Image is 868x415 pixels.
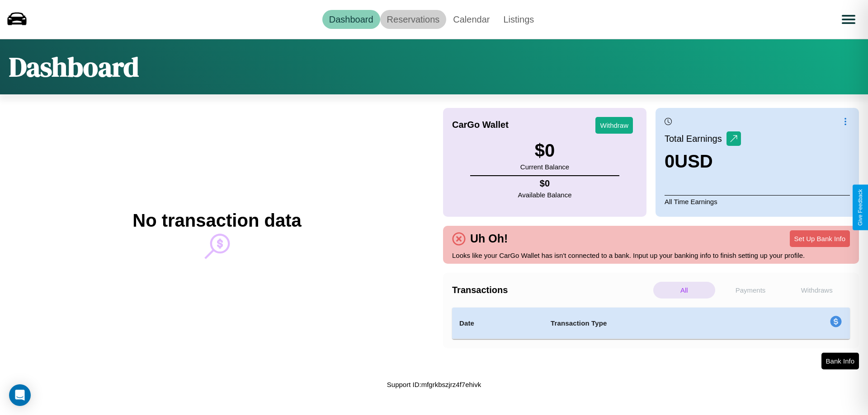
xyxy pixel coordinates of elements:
p: Total Earnings [665,131,726,147]
p: Payments [720,282,782,298]
a: Calendar [446,10,496,29]
a: Reservations [380,10,447,29]
h4: CarGo Wallet [452,120,509,130]
a: Listings [496,10,541,29]
p: All Time Earnings [665,195,850,208]
h3: 0 USD [665,151,741,172]
p: Withdraws [786,282,848,298]
button: Set Up Bank Info [790,230,850,247]
h4: Uh Oh! [466,232,512,245]
h4: Transaction Type [551,318,756,329]
div: Give Feedback [857,189,863,226]
h4: $ 0 [518,178,572,189]
p: All [653,282,715,298]
a: Dashboard [322,10,380,29]
h4: Date [459,318,536,329]
table: simple table [452,308,850,339]
p: Looks like your CarGo Wallet has isn't connected to a bank. Input up your banking info to finish ... [452,249,850,261]
h4: Transactions [452,285,651,295]
div: Open Intercom Messenger [9,384,31,406]
h3: $ 0 [520,140,569,161]
p: Available Balance [518,189,572,201]
button: Withdraw [595,117,633,134]
button: Open menu [836,7,861,32]
h1: Dashboard [9,48,139,85]
p: Current Balance [520,161,569,173]
h2: No transaction data [132,210,301,231]
p: Support ID: mfgrkbszjrz4f7ehivk [387,378,481,391]
button: Bank Info [821,353,859,369]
